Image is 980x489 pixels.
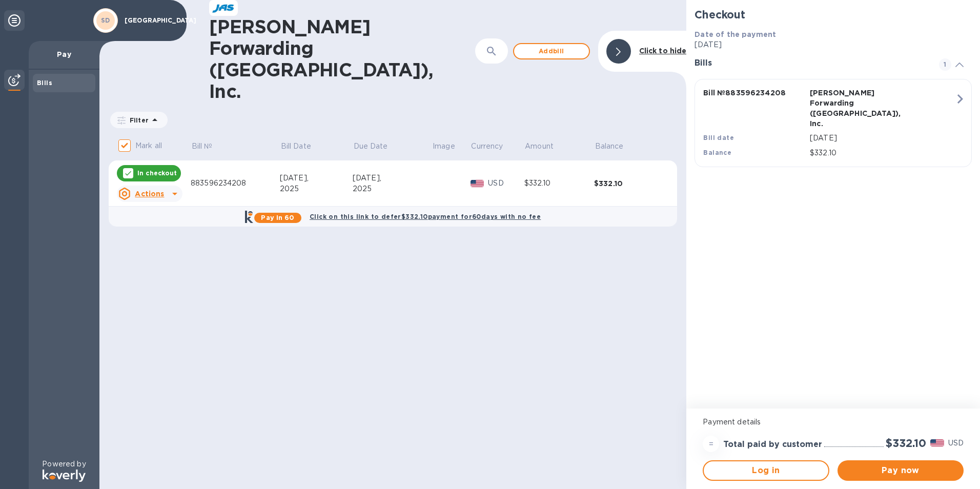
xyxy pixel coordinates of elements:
p: [PERSON_NAME] Forwarding ([GEOGRAPHIC_DATA]), Inc. [810,88,912,129]
b: Bills [37,79,52,87]
p: USD [948,438,964,449]
button: Log in [703,460,829,481]
h2: Checkout [695,8,972,21]
h1: [PERSON_NAME] Forwarding ([GEOGRAPHIC_DATA]), Inc. [209,16,448,102]
p: Bill № [192,141,213,152]
span: Bill № [192,141,226,152]
div: 2025 [353,184,432,194]
p: Mark all [135,140,162,151]
p: Due Date [354,141,388,152]
b: Click on this link to defer $332.10 payment for 60 days with no fee [310,213,541,220]
span: 1 [939,58,951,71]
p: Balance [595,141,624,152]
h2: $332.10 [886,437,926,450]
p: Bill № 883596234208 [703,88,806,98]
h3: Bills [695,58,927,68]
p: Pay [37,49,91,59]
b: Click to hide [639,47,687,55]
div: = [703,436,719,452]
p: USD [488,178,524,189]
span: Due Date [354,141,401,152]
b: Pay in 60 [261,214,294,221]
div: [DATE], [353,173,432,184]
img: USD [471,180,484,187]
p: [GEOGRAPHIC_DATA] [125,17,176,24]
p: Image [433,141,455,152]
h3: Total paid by customer [723,440,822,450]
div: 883596234208 [191,178,280,189]
p: Amount [525,141,554,152]
div: 2025 [280,184,353,194]
b: Date of the payment [695,30,776,38]
p: Payment details [703,417,964,427]
span: Pay now [846,464,955,477]
span: Log in [712,464,820,477]
u: Actions [135,190,164,198]
p: Powered by [42,459,86,470]
p: Bill Date [281,141,311,152]
div: [DATE], [280,173,353,184]
p: $332.10 [810,148,955,158]
p: [DATE] [810,133,955,144]
div: $332.10 [594,178,664,189]
div: $332.10 [524,178,594,189]
b: Bill date [703,134,734,141]
span: Amount [525,141,567,152]
span: Balance [595,141,637,152]
p: Filter [126,116,149,125]
button: Pay now [838,460,964,481]
span: Bill Date [281,141,324,152]
button: Bill №883596234208[PERSON_NAME] Forwarding ([GEOGRAPHIC_DATA]), Inc.Bill date[DATE]Balance$332.10 [695,79,972,167]
img: USD [930,439,944,446]
p: Currency [471,141,503,152]
b: Balance [703,149,731,156]
p: In checkout [137,169,177,177]
img: Logo [43,470,86,482]
span: Add bill [522,45,581,57]
b: SD [101,16,110,24]
button: Addbill [513,43,590,59]
p: [DATE] [695,39,972,50]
